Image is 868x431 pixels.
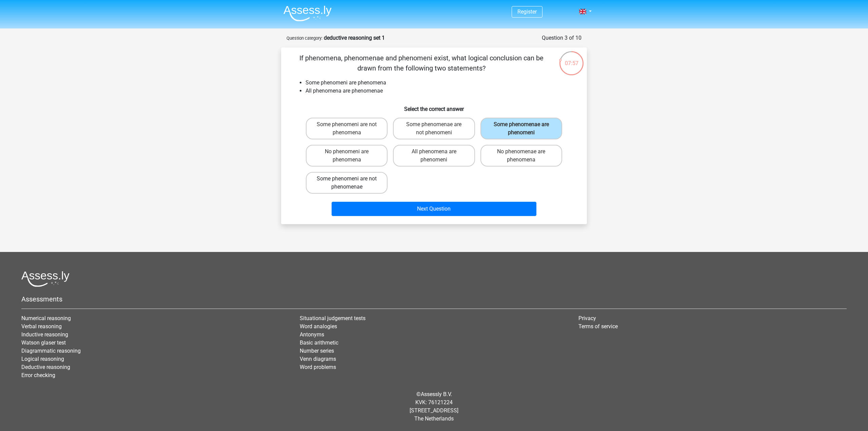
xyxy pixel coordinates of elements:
[542,34,581,42] div: Question 3 of 10
[21,348,81,354] a: Diagrammatic reasoning
[480,118,562,139] label: Some phenomenae are phenomeni
[578,323,618,330] a: Terms of service
[300,315,366,321] a: Situational judgement tests
[21,356,64,362] a: Logical reasoning
[21,323,62,330] a: Verbal reasoning
[517,8,537,15] a: Register
[300,323,337,330] a: Word analogies
[300,348,334,354] a: Number series
[292,53,551,73] p: If phenomena, phenomenae and phenomeni exist, what logical conclusion can be drawn from the follo...
[393,145,475,166] label: All phenomena are phenomeni
[21,339,66,346] a: Watson glaser test
[283,5,332,21] img: Assessly
[480,145,562,166] label: No phenomenae are phenomena
[559,51,584,67] div: 07:57
[306,172,388,194] label: Some phenomeni are not phenomenae
[21,364,70,370] a: Deductive reasoning
[21,271,70,287] img: Assessly logo
[300,339,338,346] a: Basic arithmetic
[21,372,55,378] a: Error checking
[287,36,322,41] small: Question category:
[300,331,324,338] a: Antonyms
[324,35,385,41] strong: deductive reasoning set 1
[21,295,847,303] h5: Assessments
[16,385,852,428] div: © KVK: 76121224 [STREET_ADDRESS] The Netherlands
[21,331,68,338] a: Inductive reasoning
[300,364,336,370] a: Word problems
[306,145,388,166] label: No phenomeni are phenomena
[300,356,336,362] a: Venn diagrams
[21,315,71,321] a: Numerical reasoning
[421,391,452,397] a: Assessly B.V.
[292,100,576,112] h6: Select the correct answer
[305,79,576,87] li: Some phenomeni are phenomena
[393,118,475,139] label: Some phenomenae are not phenomeni
[305,87,576,95] li: All phenomena are phenomenae
[306,118,388,139] label: Some phenomeni are not phenomena
[332,202,537,216] button: Next Question
[578,315,596,321] a: Privacy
